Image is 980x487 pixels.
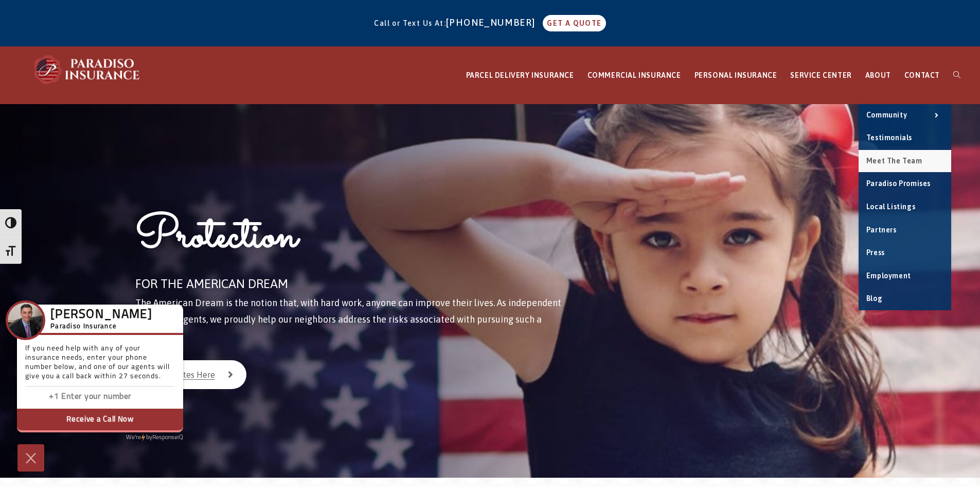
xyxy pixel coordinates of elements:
[135,297,561,342] span: The American Dream is the notion that, with hard work, anyone can improve their lives. As indepen...
[866,111,907,119] span: Community
[859,47,898,104] a: ABOUT
[587,71,681,79] span: COMMERCIAL INSURANCE
[859,127,951,149] a: Testimonials
[466,71,574,79] span: PARCEL DELIVERY INSURANCE
[23,450,39,466] img: Cross icon
[50,321,152,332] h5: Paradiso Insurance
[783,47,858,104] a: SERVICE CENTER
[904,71,940,79] span: CONTACT
[126,434,183,441] a: We'rePowered by iconbyResponseiQ
[8,303,43,338] img: Company Icon
[866,226,897,234] span: Partners
[790,71,851,79] span: SERVICE CENTER
[866,248,885,257] span: Press
[859,219,951,242] a: Partners
[374,19,446,27] span: Call or Text Us At:
[859,150,951,173] a: Meet the Team
[61,390,164,405] input: Enter phone number
[865,71,891,79] span: ABOUT
[688,47,784,104] a: PERSONAL INSURANCE
[866,203,915,211] span: Local Listings
[866,294,882,303] span: Blog
[581,47,688,104] a: COMMERCIAL INSURANCE
[543,15,605,31] a: GET A QUOTE
[17,409,183,432] button: Receive a Call Now
[135,277,288,291] span: FOR THE AMERICAN DREAM
[141,433,146,442] img: Powered by icon
[859,288,951,310] a: Blog
[859,265,951,288] a: Employment
[859,104,951,127] a: Community
[898,47,947,104] a: CONTACT
[866,133,912,142] span: Testimonials
[446,17,541,28] a: [PHONE_NUMBER]
[694,71,777,79] span: PERSONAL INSURANCE
[866,179,931,188] span: Paradiso Promises
[859,196,951,219] a: Local Listings
[135,207,566,273] h1: Protection
[50,311,152,320] h3: [PERSON_NAME]
[859,173,951,195] a: Paradiso Promises
[866,157,922,165] span: Meet the Team
[459,47,581,104] a: PARCEL DELIVERY INSURANCE
[859,242,951,264] a: Press
[30,390,61,405] input: Enter country code
[25,344,175,387] p: If you need help with any of your insurance needs, enter your phone number below, and one of our ...
[126,434,152,441] span: We're by
[866,272,911,280] span: Employment
[135,360,246,389] a: Start Quotes Here
[31,54,144,85] img: Paradiso Insurance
